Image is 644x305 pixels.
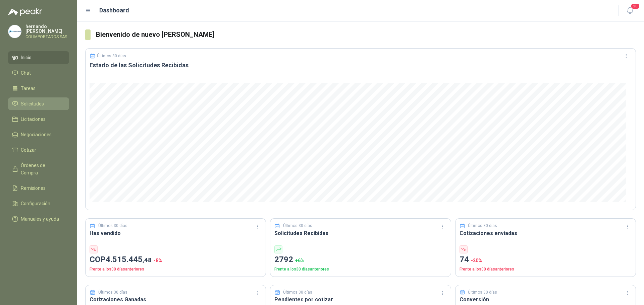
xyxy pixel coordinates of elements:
p: 2792 [274,253,446,266]
h3: Solicitudes Recibidas [274,229,446,237]
img: Company Logo [8,25,21,38]
h3: Estado de las Solicitudes Recibidas [90,61,632,69]
h3: Cotizaciones Ganadas [90,295,262,304]
p: Últimos 30 días [283,289,312,296]
span: -8 % [154,258,162,263]
p: Últimos 30 días [468,289,497,296]
a: Manuales y ayuda [8,213,69,225]
span: Manuales y ayuda [21,215,59,223]
p: Últimos 30 días [97,54,126,58]
span: Licitaciones [21,116,46,123]
p: Últimos 30 días [468,223,497,229]
a: Cotizar [8,144,69,156]
span: Remisiones [21,184,46,192]
span: + 6 % [295,258,304,263]
p: Frente a los 30 días anteriores [460,266,632,273]
a: Solicitudes [8,97,69,110]
p: COLIMPORTADOS SAS [25,35,69,39]
p: Frente a los 30 días anteriores [274,266,446,273]
h3: Pendientes por cotizar [274,295,446,304]
a: Configuración [8,197,69,210]
span: Solicitudes [21,100,44,107]
h3: Bienvenido de nuevo [PERSON_NAME] [96,29,636,40]
span: Órdenes de Compra [21,162,63,176]
span: Chat [21,69,31,77]
p: hernando [PERSON_NAME] [25,24,69,33]
span: -20 % [471,258,482,263]
a: Inicio [8,51,69,64]
span: 4.515.445 [106,255,152,264]
button: 20 [624,5,636,17]
span: Inicio [21,54,32,61]
span: 20 [631,3,640,9]
p: Últimos 30 días [98,223,127,229]
p: Frente a los 30 días anteriores [90,266,262,273]
h1: Dashboard [99,6,129,15]
h3: Conversión [460,295,632,304]
p: Últimos 30 días [283,223,312,229]
span: Tareas [21,85,36,92]
span: Negociaciones [21,131,52,138]
img: Logo peakr [8,8,42,16]
h3: Cotizaciones enviadas [460,229,632,237]
p: 74 [460,253,632,266]
span: Configuración [21,200,50,207]
a: Chat [8,67,69,79]
a: Remisiones [8,182,69,195]
h3: Has vendido [90,229,262,237]
p: COP [90,253,262,266]
a: Negociaciones [8,128,69,141]
span: Cotizar [21,146,36,154]
span: ,48 [143,256,152,264]
a: Órdenes de Compra [8,159,69,179]
a: Tareas [8,82,69,95]
p: Últimos 30 días [98,289,127,296]
a: Licitaciones [8,113,69,126]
